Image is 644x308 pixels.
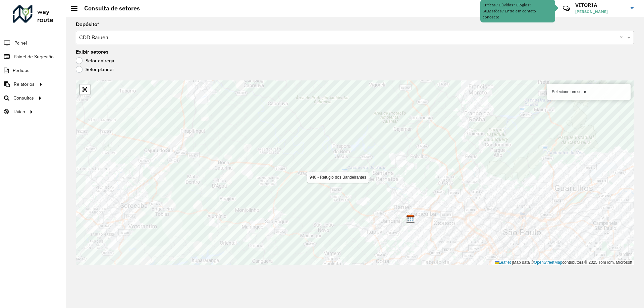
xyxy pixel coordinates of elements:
[575,9,626,15] span: [PERSON_NAME]
[76,66,114,73] label: Setor planner
[14,40,27,47] span: Painel
[493,260,634,265] div: Map data © contributors,© 2025 TomTom, Microsoft
[76,57,114,64] label: Setor entrega
[495,260,511,265] a: Leaflet
[13,108,25,115] span: Tático
[76,20,99,28] label: Depósito
[534,260,562,265] a: OpenStreetMap
[512,260,513,265] span: |
[620,34,626,42] span: Clear all
[77,5,140,12] h2: Consulta de setores
[559,1,574,16] a: Contato Rápido
[80,84,90,95] a: Abrir mapa em tela cheia
[14,53,54,60] span: Painel de Sugestão
[547,84,631,100] div: Selecione um setor
[575,2,626,8] h3: VITORIA
[13,67,30,74] span: Pedidos
[14,81,35,88] span: Relatórios
[76,48,109,56] label: Exibir setores
[13,95,34,102] span: Consultas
